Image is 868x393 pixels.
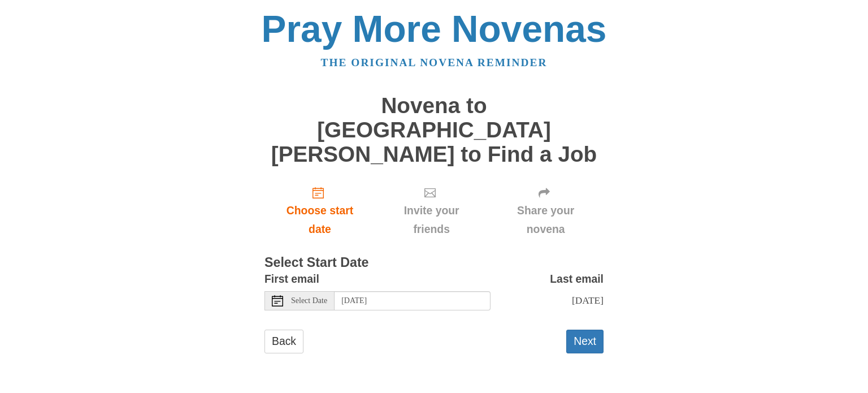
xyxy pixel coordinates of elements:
a: Choose start date [264,178,375,245]
span: Select Date [291,297,327,305]
span: Choose start date [276,201,364,239]
div: Click "Next" to confirm your start date first. [488,178,604,245]
div: Click "Next" to confirm your start date first. [375,178,488,245]
a: Pray More Novenas [262,8,607,50]
h1: Novena to [GEOGRAPHIC_DATA][PERSON_NAME] to Find a Job [264,94,604,166]
h3: Select Start Date [264,256,604,270]
label: Last email [550,270,604,288]
button: Next [566,330,604,353]
span: [DATE] [572,295,604,306]
a: The original novena reminder [321,57,548,68]
span: Share your novena [499,201,592,239]
label: First email [264,270,319,288]
span: Invite your friends [387,201,476,239]
a: Back [264,330,303,353]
